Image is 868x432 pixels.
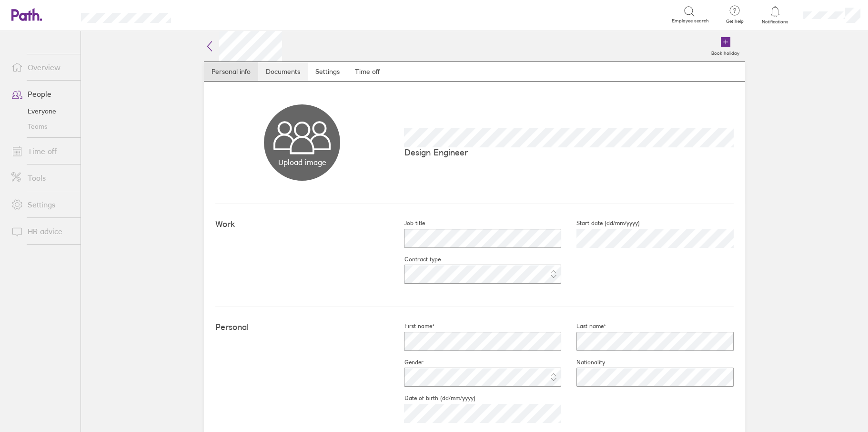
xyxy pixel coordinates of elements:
[4,58,81,77] a: Overview
[308,62,347,81] a: Settings
[561,322,606,330] label: Last name*
[4,119,81,134] a: Teams
[215,322,389,332] h4: Personal
[389,322,434,330] label: First name*
[389,394,475,402] label: Date of birth (dd/mm/yyyy)
[4,84,81,103] a: People
[4,103,81,119] a: Everyone
[4,168,81,187] a: Tools
[258,62,308,81] a: Documents
[706,48,745,56] label: Book holiday
[389,219,424,227] label: Job title
[760,5,791,25] a: Notifications
[404,147,734,157] p: Design Engineer
[389,256,440,263] label: Contract type
[4,195,81,214] a: Settings
[347,62,387,81] a: Time off
[4,222,81,241] a: HR advice
[719,19,750,24] span: Get help
[204,62,258,81] a: Personal info
[672,18,709,24] span: Employee search
[197,10,221,19] div: Search
[215,219,389,229] h4: Work
[389,359,423,366] label: Gender
[561,219,640,227] label: Start date (dd/mm/yyyy)
[4,142,81,161] a: Time off
[760,19,791,25] span: Notifications
[561,359,605,366] label: Nationality
[706,31,745,62] a: Book holiday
